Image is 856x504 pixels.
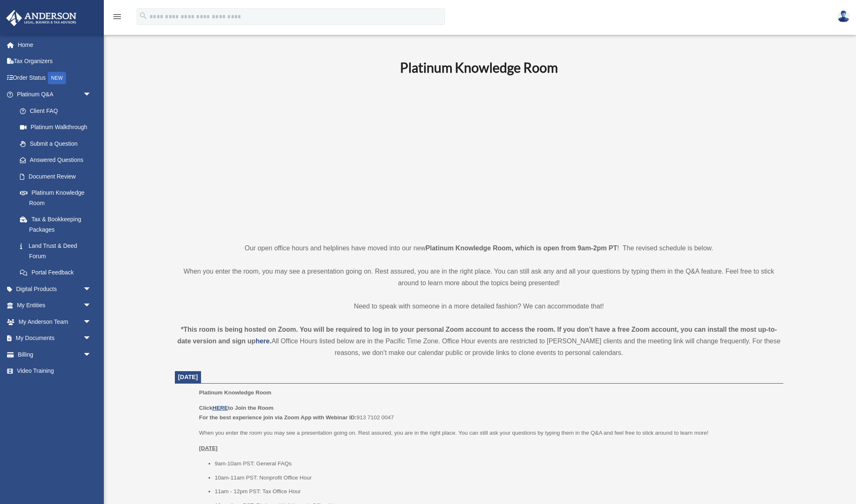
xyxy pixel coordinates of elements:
[175,266,783,289] p: When you enter the room, you may see a presentation going on. Rest assured, you are in the right ...
[178,374,198,380] span: [DATE]
[112,15,122,22] a: menu
[12,264,104,281] a: Portal Feedback
[139,11,148,20] i: search
[255,338,270,345] a: here
[400,59,558,76] b: Platinum Knowledge Room
[12,119,104,136] a: Platinum Walkthrough
[83,330,100,347] span: arrow_drop_down
[270,338,271,345] strong: .
[83,346,100,363] span: arrow_drop_down
[12,152,104,169] a: Answered Questions
[12,238,104,264] a: Land Trust & Deed Forum
[199,428,777,438] p: When you enter the room you may see a presentation going on. Rest assured, you are in the right p...
[48,72,66,84] div: NEW
[112,12,122,22] i: menu
[354,87,603,227] iframe: 231110_Toby_KnowledgeRoom
[215,459,778,469] li: 9am-10am PST: General FAQs
[6,86,104,103] a: Platinum Q&Aarrow_drop_down
[199,445,218,451] u: [DATE]
[6,363,104,379] a: Video Training
[83,86,100,103] span: arrow_drop_down
[6,53,104,70] a: Tax Organizers
[4,10,79,26] img: Anderson Advisors Platinum Portal
[199,405,273,411] b: Click to Join the Room
[199,414,356,421] b: For the best experience join via Zoom App with Webinar ID:
[177,326,777,345] strong: *This room is being hosted on Zoom. You will be required to log in to your personal Zoom account ...
[175,242,783,254] p: Our open office hours and helplines have moved into our new ! The revised schedule is below.
[12,211,104,238] a: Tax & Bookkeeping Packages
[83,313,100,330] span: arrow_drop_down
[175,301,783,312] p: Need to speak with someone in a more detailed fashion? We can accommodate that!
[215,473,778,483] li: 10am-11am PST: Nonprofit Office Hour
[199,403,777,423] p: 913 7102 0047
[6,313,104,330] a: My Anderson Teamarrow_drop_down
[6,37,104,53] a: Home
[83,281,100,298] span: arrow_drop_down
[6,297,104,314] a: My Entitiesarrow_drop_down
[212,405,228,411] a: HERE
[12,185,100,211] a: Platinum Knowledge Room
[426,245,617,252] strong: Platinum Knowledge Room, which is open from 9am-2pm PT
[6,69,104,86] a: Order StatusNEW
[6,346,104,363] a: Billingarrow_drop_down
[83,297,100,314] span: arrow_drop_down
[837,10,850,22] img: User Pic
[6,330,104,347] a: My Documentsarrow_drop_down
[215,487,778,497] li: 11am - 12pm PST: Tax Office Hour
[199,389,271,396] span: Platinum Knowledge Room
[175,324,783,359] div: All Office Hours listed below are in the Pacific Time Zone. Office Hour events are restricted to ...
[12,168,104,185] a: Document Review
[12,135,104,152] a: Submit a Question
[6,281,104,297] a: Digital Productsarrow_drop_down
[12,103,104,119] a: Client FAQ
